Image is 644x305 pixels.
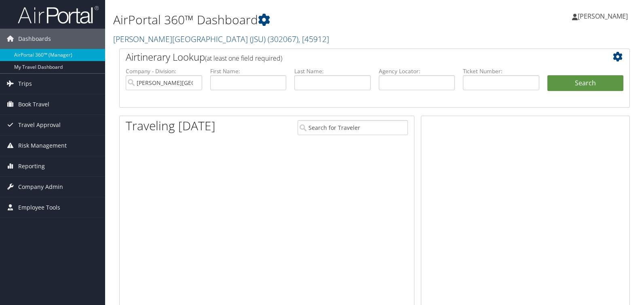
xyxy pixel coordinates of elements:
span: Reporting [18,156,45,176]
span: Risk Management [18,136,67,156]
span: Company Admin [18,177,63,197]
button: Search [547,75,624,91]
h2: Airtinerary Lookup [126,50,581,64]
a: [PERSON_NAME][GEOGRAPHIC_DATA] (JSU) [113,34,329,44]
label: Last Name: [294,67,371,75]
span: , [ 45912 ] [298,34,329,44]
label: First Name: [210,67,287,75]
span: Travel Approval [18,115,61,135]
span: Employee Tools [18,197,60,218]
h1: AirPortal 360™ Dashboard [113,11,462,28]
img: airportal-logo.png [18,5,99,24]
label: Company - Division: [126,67,202,75]
span: Book Travel [18,94,49,114]
span: Trips [18,74,32,94]
input: Search for Traveler [298,120,408,135]
span: (at least one field required) [205,54,282,63]
span: [PERSON_NAME] [578,12,628,21]
span: Dashboards [18,29,51,49]
label: Agency Locator: [379,67,455,75]
h1: Traveling [DATE] [126,117,215,134]
a: [PERSON_NAME] [572,4,636,28]
label: Ticket Number: [463,67,539,75]
span: ( 302067 ) [268,34,298,44]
